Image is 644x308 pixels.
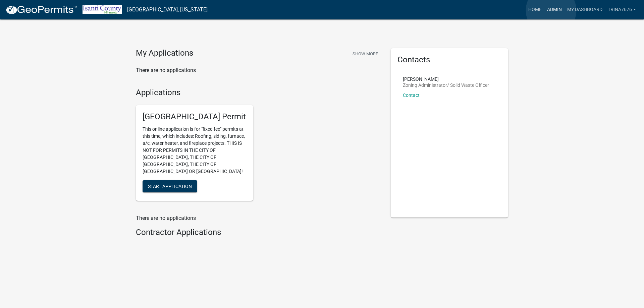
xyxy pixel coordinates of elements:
[403,83,489,87] p: Zoning Administrator/ Solid Waste Officer
[127,4,208,15] a: [GEOGRAPHIC_DATA], [US_STATE]
[143,180,197,192] button: Start Application
[403,77,489,81] p: [PERSON_NAME]
[605,3,639,16] a: trina7676
[136,88,381,206] wm-workflow-list-section: Applications
[143,112,247,122] h5: [GEOGRAPHIC_DATA] Permit
[143,126,247,175] p: This online application is for "fixed fee" permits at this time, which includes: Roofing, siding,...
[136,228,381,240] wm-workflow-list-section: Contractor Applications
[136,214,381,222] p: There are no applications
[136,228,381,237] h4: Contractor Applications
[136,66,381,74] p: There are no applications
[397,55,501,65] h5: Contacts
[136,88,381,98] h4: Applications
[350,48,381,59] button: Show More
[83,5,122,14] img: Isanti County, Minnesota
[565,3,605,16] a: My Dashboard
[136,48,193,58] h4: My Applications
[544,3,565,16] a: Admin
[148,184,192,189] span: Start Application
[403,93,420,98] a: Contact
[526,3,544,16] a: Home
